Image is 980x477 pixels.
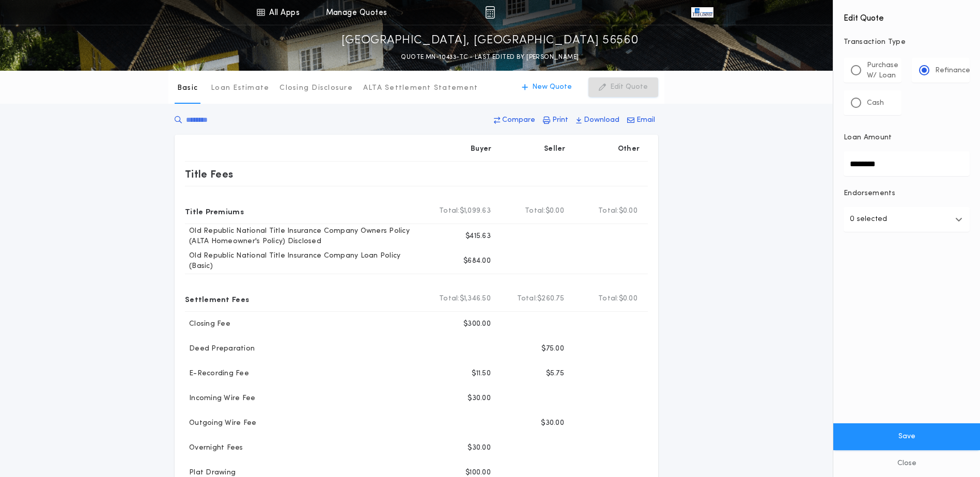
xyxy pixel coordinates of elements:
button: Save [833,423,980,450]
p: Overnight Fees [185,443,243,453]
button: Edit Quote [588,77,658,97]
p: $11.50 [472,369,491,379]
p: Settlement Fees [185,291,249,307]
p: Download [584,115,619,125]
b: Total: [517,294,538,304]
p: Edit Quote [610,82,648,92]
p: $300.00 [463,319,491,329]
p: Other [618,144,640,154]
p: QUOTE MN-10433-TC - LAST EDITED BY [PERSON_NAME] [401,52,579,62]
button: Download [573,111,623,130]
p: Loan Amount [844,133,892,143]
p: 0 selected [850,213,887,226]
p: Buyer [471,144,491,154]
p: Email [636,115,655,125]
p: [GEOGRAPHIC_DATA], [GEOGRAPHIC_DATA] 56560 [341,33,639,49]
p: $415.63 [465,231,491,242]
span: $1,099.63 [460,206,491,216]
span: $1,346.50 [460,294,491,304]
p: Title Premiums [185,203,244,219]
p: Old Republic National Title Insurance Company Owners Policy (ALTA Homeowner's Policy) Disclosed [185,226,426,247]
p: $30.00 [541,418,564,428]
p: Title Fees [185,166,234,182]
button: Compare [491,111,538,130]
b: Total: [439,206,460,216]
p: Endorsements [844,188,970,199]
p: Refinance [935,66,970,76]
p: $30.00 [468,443,491,453]
p: Closing Disclosure [279,83,353,93]
p: ALTA Settlement Statement [363,83,478,93]
span: $260.75 [537,294,564,304]
p: $684.00 [463,256,491,266]
p: Incoming Wire Fee [185,393,255,404]
p: Print [552,115,568,125]
button: Close [833,450,980,477]
p: Old Republic National Title Insurance Company Loan Policy (Basic) [185,251,426,272]
b: Total: [598,206,619,216]
button: Email [624,111,658,130]
p: $5.75 [546,369,564,379]
b: Total: [525,206,546,216]
p: Outgoing Wire Fee [185,418,256,428]
h4: Edit Quote [844,6,970,25]
p: Transaction Type [844,37,970,47]
p: Purchase W/ Loan [867,60,898,81]
p: Deed Preparation [185,344,255,354]
span: $0.00 [619,206,637,216]
p: Loan Estimate [211,83,269,93]
p: Basic [177,83,198,93]
p: Seller [544,144,566,154]
img: img [485,6,495,19]
span: $0.00 [546,206,564,216]
p: Closing Fee [185,319,230,329]
p: Compare [502,115,535,125]
button: Print [540,111,571,130]
input: Loan Amount [844,151,970,176]
button: 0 selected [844,207,970,232]
button: New Quote [511,77,582,97]
img: vs-icon [691,7,713,18]
p: E-Recording Fee [185,369,249,379]
b: Total: [598,294,619,304]
p: New Quote [532,82,572,92]
b: Total: [439,294,460,304]
p: $75.00 [541,344,564,354]
p: Cash [867,98,884,108]
p: $30.00 [468,393,491,404]
span: $0.00 [619,294,637,304]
